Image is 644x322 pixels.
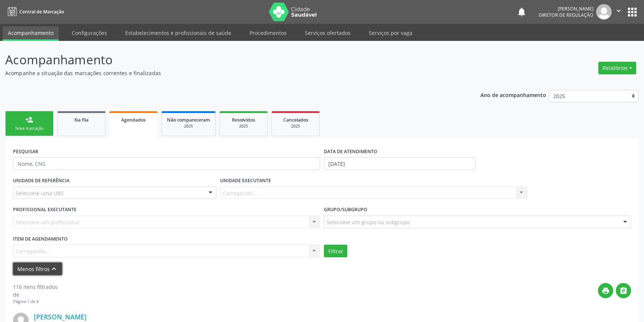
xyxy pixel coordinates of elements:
[324,245,347,257] button: Filtrar
[50,265,58,273] i: keyboard_arrow_up
[283,117,308,123] span: Cancelados
[5,51,449,69] p: Acompanhamento
[13,157,320,170] input: Nome, CNS
[300,26,356,39] a: Serviços ofertados
[13,263,62,276] button: Menos filtroskeyboard_arrow_up
[13,283,58,291] div: 116 itens filtrados
[244,26,292,39] a: Procedimentos
[13,146,38,157] label: PESQUISAR
[13,234,68,245] label: Item de agendamento
[612,4,626,20] button: 
[121,117,146,123] span: Agendados
[616,283,631,298] button: 
[619,287,628,295] i: 
[324,204,367,216] label: Grupo/Subgrupo
[480,90,546,99] p: Ano de acompanhamento
[539,12,593,18] span: Diretor de regulação
[232,117,255,123] span: Resolvidos
[16,189,64,197] span: Selecione uma UBS
[598,62,636,74] button: Relatórios
[3,26,59,41] a: Acompanhamento
[539,6,593,12] div: [PERSON_NAME]
[598,283,613,298] button: print
[626,6,639,19] button: apps
[364,26,418,39] a: Serviços por vaga
[596,4,612,20] img: img
[324,146,377,157] label: DATA DE ATENDIMENTO
[225,123,262,129] div: 2025
[602,287,610,295] i: print
[34,313,87,321] a: [PERSON_NAME]
[324,157,476,170] input: Selecione um intervalo
[220,175,271,187] label: UNIDADE EXECUTANTE
[25,116,33,124] div: person_add
[13,291,58,299] div: de
[11,126,48,131] div: Nova marcação
[74,117,88,123] span: Na fila
[13,299,58,305] div: Página 1 de 8
[120,26,236,39] a: Estabelecimentos e profissionais de saúde
[277,123,314,129] div: 2025
[19,9,64,15] span: Central de Marcação
[167,123,210,129] div: 2025
[5,69,449,77] p: Acompanhe a situação das marcações correntes e finalizadas
[13,175,70,187] label: UNIDADE DE REFERÊNCIA
[5,6,64,18] a: Central de Marcação
[516,7,527,17] button: notifications
[167,117,210,123] span: Não compareceram
[13,204,77,216] label: PROFISSIONAL EXECUTANTE
[326,218,410,226] span: Selecione um grupo ou subgrupo
[615,7,623,15] i: 
[67,26,112,39] a: Configurações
